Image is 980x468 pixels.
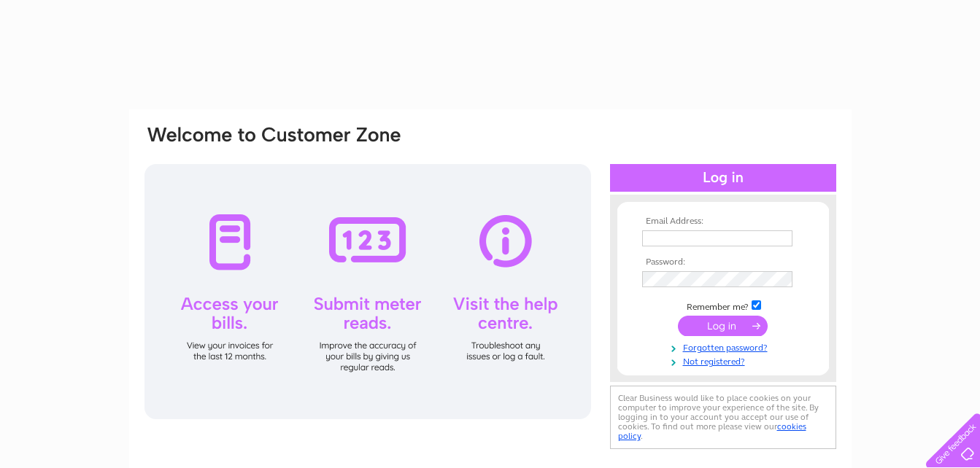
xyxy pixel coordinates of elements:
[638,257,808,268] th: Password:
[618,421,806,441] a: cookies policy
[638,298,808,313] td: Remember me?
[642,354,808,367] a: Not registered?
[642,340,808,354] a: Forgotten password?
[610,386,836,449] div: Clear Business would like to place cookies on your computer to improve your experience of the sit...
[638,217,808,227] th: Email Address:
[678,316,768,336] input: Submit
